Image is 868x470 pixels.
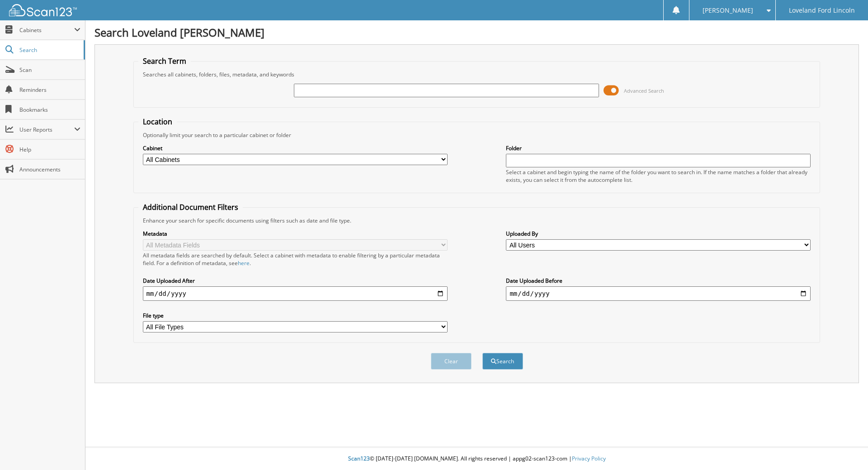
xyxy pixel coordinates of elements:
label: Metadata [143,230,448,237]
legend: Additional Document Filters [138,202,243,212]
div: Optionally limit your search to a particular cabinet or folder [138,131,816,139]
a: here [238,259,250,267]
div: Enhance your search for specific documents using filters such as date and file type. [138,217,816,224]
a: Privacy Policy [572,455,606,462]
legend: Location [138,117,177,127]
span: Bookmarks [19,106,80,114]
label: Cabinet [143,144,448,152]
label: File type [143,312,448,319]
span: Scan123 [348,455,370,462]
span: Loveland Ford Lincoln [789,8,855,13]
label: Date Uploaded Before [506,277,811,285]
div: © [DATE]-[DATE] [DOMAIN_NAME]. All rights reserved | appg02-scan123-com | [85,448,868,470]
span: Scan [19,66,80,74]
legend: Search Term [138,56,191,66]
div: Select a cabinet and begin typing the name of the folder you want to search in. If the name match... [506,168,811,184]
span: Reminders [19,86,80,94]
h1: Search Loveland [PERSON_NAME] [94,25,859,40]
label: Uploaded By [506,230,811,237]
button: Search [482,353,523,370]
span: Help [19,146,80,153]
div: All metadata fields are searched by default. Select a cabinet with metadata to enable filtering b... [143,252,448,267]
label: Folder [506,144,811,152]
label: Date Uploaded After [143,277,448,285]
div: Searches all cabinets, folders, files, metadata, and keywords [138,71,816,78]
img: scan123-logo-white.svg [9,4,77,16]
span: Advanced Search [624,87,664,94]
span: Search [19,46,79,54]
span: User Reports [19,126,74,133]
span: [PERSON_NAME] [703,8,753,13]
input: end [506,286,811,301]
button: Clear [431,353,472,370]
input: start [143,286,448,301]
span: Cabinets [19,26,74,34]
span: Announcements [19,166,80,173]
